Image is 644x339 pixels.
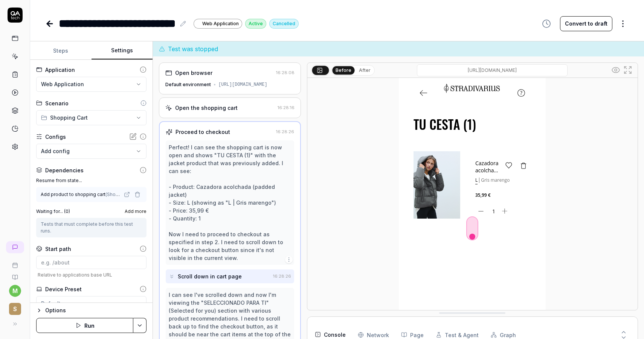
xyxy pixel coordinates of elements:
button: Before [332,66,354,74]
span: Relative to applications base URL [36,272,147,278]
div: [URL][DOMAIN_NAME] [218,81,267,88]
div: Start path [45,245,71,253]
button: Run [36,318,133,333]
button: Scroll down in cart page16:28:26 [166,269,294,283]
span: Test was stopped [168,44,218,53]
time: 16:28:26 [273,274,291,279]
div: Dependencies [45,166,84,174]
span: Add more [125,208,147,215]
button: Open in full screen [622,64,634,76]
div: Add product to shopping cart [41,191,122,198]
div: Default environment [165,81,211,88]
button: Options [36,306,147,315]
button: Show all interative elements [610,64,622,76]
button: m [9,285,21,297]
button: View version history [537,16,555,31]
a: Documentation [3,268,27,280]
div: Application [45,66,75,74]
a: Open test in new page [122,190,131,199]
span: Shopping Cart [50,114,88,122]
div: Device Preset [45,285,82,293]
span: S [9,303,21,315]
div: Proceed to checkout [175,128,230,136]
div: Active [245,19,266,29]
button: Remove dependency [133,190,142,199]
span: Web Application [202,20,239,27]
div: Configs [45,133,66,141]
input: e.g. /about [36,256,147,269]
div: Cancelled [269,19,299,29]
label: Waiting for... ( 0 ) [36,208,70,215]
time: 16:28:26 [276,129,294,134]
a: Web Application [194,18,242,29]
a: Book a call with us [3,256,27,268]
time: 16:28:08 [276,70,295,75]
button: After [356,66,374,74]
time: 16:28:16 [278,105,295,110]
button: Shopping Cart [36,110,147,125]
div: Open the shopping cart [175,104,238,112]
span: Web Application [41,80,84,88]
a: New conversation [6,241,24,253]
div: Perfect! I can see the shopping cart is now open and shows "TU CESTA (1)" with the jacket product... [169,143,291,262]
label: Resume from state... [36,177,147,184]
div: Options [45,306,147,315]
div: Scenario [45,99,69,107]
button: Settings [92,42,153,60]
div: Tests that must complete before this test runs. [41,221,142,234]
button: S [3,297,27,316]
button: Default [36,296,147,311]
div: Open browser [175,69,212,77]
div: Default [41,299,61,307]
div: Scroll down in cart page [178,272,242,280]
button: Steps [30,42,92,60]
button: Convert to draft [560,16,612,31]
span: ( Shopping Cart ) [105,192,140,197]
button: Web Application [36,77,147,92]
